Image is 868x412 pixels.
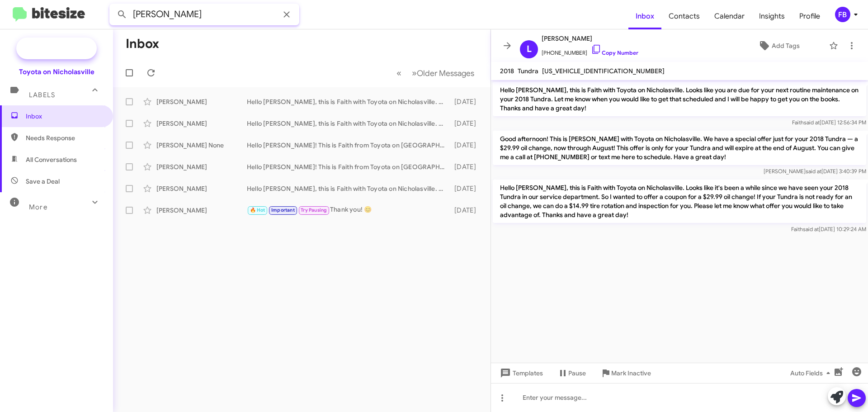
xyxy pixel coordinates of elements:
p: Good afternoon! This is [PERSON_NAME] with Toyota on Nicholasville. We have a special offer just ... [493,131,866,165]
span: Tundra [518,67,538,75]
a: New Campaign [16,38,97,59]
p: Hello [PERSON_NAME], this is Faith with Toyota on Nicholasville. Looks like it's been a while sin... [493,180,866,223]
span: Labels [29,91,55,99]
span: Mark Inactive [611,365,651,381]
div: [PERSON_NAME] [156,206,247,215]
a: Profile [792,3,827,29]
div: [DATE] [450,162,483,171]
span: Faith [DATE] 12:56:34 PM [792,119,866,126]
p: Hello [PERSON_NAME], this is Faith with Toyota on Nicholasville. Looks like you are due for your ... [493,82,866,116]
div: Hello [PERSON_NAME], this is Faith with Toyota on Nicholasville. Just reaching out to let you kno... [247,119,450,128]
span: More [29,203,47,211]
button: Auto Fields [783,365,841,381]
button: FB [827,7,858,22]
div: Thank you! 😊 [247,205,450,215]
button: Previous [391,64,407,82]
span: New Campaign [43,44,90,53]
button: Add Tags [732,38,825,54]
div: Toyota on Nicholasville [19,67,94,76]
span: 2018 [500,67,514,75]
span: Pause [568,365,586,381]
span: said at [804,119,820,126]
span: Save a Deal [26,177,60,186]
div: [PERSON_NAME] [156,162,247,171]
div: FB [835,7,850,22]
span: L [527,42,532,57]
span: Older Messages [417,68,474,78]
a: Insights [752,3,792,29]
div: [DATE] [450,141,483,150]
span: Important [271,207,295,213]
span: [PHONE_NUMBER] [542,44,638,57]
div: [PERSON_NAME] [156,184,247,193]
div: [PERSON_NAME] [156,119,247,128]
div: Hello [PERSON_NAME]! This is Faith from Toyota on [GEOGRAPHIC_DATA]. Looks like its been a while ... [247,141,450,150]
div: Hello [PERSON_NAME], this is Faith with Toyota on Nicholasville. According to our records, your 2... [247,184,450,193]
span: said at [803,226,819,232]
div: [DATE] [450,184,483,193]
button: Templates [491,365,550,381]
div: Hello [PERSON_NAME], this is Faith with Toyota on Nicholasville. Looks like it's been a while sin... [247,97,450,106]
div: [DATE] [450,206,483,215]
span: [PERSON_NAME] [542,33,638,44]
a: Calendar [707,3,752,29]
span: Needs Response [26,133,103,142]
button: Mark Inactive [593,365,658,381]
span: said at [806,168,821,175]
span: 🔥 Hot [250,207,265,213]
span: Inbox [26,112,103,121]
span: Auto Fields [790,365,834,381]
span: Faith [DATE] 10:29:24 AM [791,226,866,232]
button: Pause [550,365,593,381]
span: » [412,67,417,79]
nav: Page navigation example [392,64,480,82]
span: Add Tags [772,38,800,54]
a: Copy Number [591,49,638,56]
a: Inbox [628,3,661,29]
div: [PERSON_NAME] [156,97,247,106]
button: Next [406,64,480,82]
span: Templates [498,365,543,381]
span: [PERSON_NAME] [DATE] 3:40:39 PM [764,168,866,175]
h1: Inbox [126,37,159,51]
div: [PERSON_NAME] None [156,141,247,150]
div: Hello [PERSON_NAME]! This is Faith from Toyota on [GEOGRAPHIC_DATA]. Looks like it's been a while... [247,162,450,171]
a: Contacts [661,3,707,29]
input: Search [109,4,299,25]
span: All Conversations [26,155,77,164]
span: Try Pausing [301,207,327,213]
span: « [396,67,401,79]
div: [DATE] [450,119,483,128]
span: [US_VEHICLE_IDENTIFICATION_NUMBER] [542,67,665,75]
div: [DATE] [450,97,483,106]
